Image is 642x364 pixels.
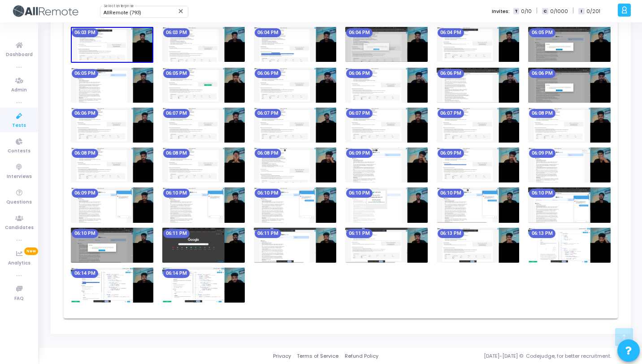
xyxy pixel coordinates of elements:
[345,68,428,103] img: screenshot-1755866180593.jpeg
[529,28,555,37] mat-chip: 06:05 PM
[297,352,338,360] a: Terms of Service
[550,8,568,15] span: 0/1000
[163,149,190,158] mat-chip: 06:08 PM
[345,27,428,62] img: screenshot-1755866086781.jpeg
[5,224,34,232] span: Candidates
[438,28,464,37] mat-chip: 06:04 PM
[163,229,190,238] mat-chip: 06:11 PM
[254,68,336,103] img: screenshot-1755866165276.jpeg
[438,189,464,198] mat-chip: 06:10 PM
[255,189,281,198] mat-chip: 06:10 PM
[12,122,26,130] span: Tests
[528,108,611,143] img: screenshot-1755866285044.jpeg
[346,109,373,118] mat-chip: 06:07 PM
[255,28,281,37] mat-chip: 06:04 PM
[14,295,24,303] span: FAQ
[71,27,153,63] img: screenshot-1755866000262.jpeg
[346,229,373,238] mat-chip: 06:11 PM
[521,8,532,15] span: 0/10
[71,187,153,222] img: screenshot-1755866390498.jpeg
[255,109,281,118] mat-chip: 06:07 PM
[162,108,245,143] img: screenshot-1755866225294.jpeg
[71,268,153,303] img: screenshot-1755866647576.jpeg
[573,6,574,16] span: |
[71,68,153,103] img: screenshot-1755866119347.jpeg
[71,147,153,182] img: screenshot-1755866300344.jpeg
[528,27,611,62] img: screenshot-1755866108850.jpeg
[64,16,618,318] div: [DATE] 6 PM
[72,189,98,198] mat-chip: 06:09 PM
[255,149,281,158] mat-chip: 06:08 PM
[438,69,464,78] mat-chip: 06:06 PM
[586,8,600,15] span: 0/201
[437,187,519,222] img: screenshot-1755866450471.jpeg
[163,269,190,278] mat-chip: 06:14 PM
[345,352,378,360] a: Refund Policy
[254,108,336,143] img: screenshot-1755866240545.jpeg
[492,8,510,15] label: Invites:
[437,147,519,182] img: screenshot-1755866360334.jpeg
[346,69,373,78] mat-chip: 06:06 PM
[529,149,555,158] mat-chip: 06:09 PM
[529,109,555,118] mat-chip: 06:08 PM
[72,229,98,238] mat-chip: 06:10 PM
[346,28,373,37] mat-chip: 06:04 PM
[162,187,245,222] img: screenshot-1755866405202.jpeg
[437,27,519,62] img: screenshot-1755866090403.jpeg
[528,187,611,222] img: screenshot-1755866451831.jpeg
[254,147,336,182] img: screenshot-1755866330506.jpeg
[11,2,78,20] img: logo
[438,149,464,158] mat-chip: 06:09 PM
[104,10,141,16] span: AllRemote (793)
[163,189,190,198] mat-chip: 06:10 PM
[536,6,538,16] span: |
[255,69,281,78] mat-chip: 06:06 PM
[345,147,428,182] img: screenshot-1755866345034.jpeg
[6,51,33,59] span: Dashboard
[529,229,555,238] mat-chip: 06:13 PM
[6,199,32,206] span: Questions
[578,8,584,15] span: I
[72,28,98,37] mat-chip: 06:03 PM
[528,147,611,182] img: screenshot-1755866375035.jpeg
[542,8,548,15] span: C
[178,8,185,15] mat-icon: Clear
[11,87,27,94] span: Admin
[8,147,30,155] span: Contests
[378,352,631,360] div: [DATE]-[DATE] © Codejudge, for better recruitment.
[513,8,519,15] span: T
[163,28,190,37] mat-chip: 06:03 PM
[345,108,428,143] img: screenshot-1755866255257.jpeg
[437,228,519,263] img: screenshot-1755866587769.jpeg
[254,27,336,62] img: screenshot-1755866060297.jpeg
[437,108,519,143] img: screenshot-1755866270342.jpeg
[162,68,245,103] img: screenshot-1755866149344.jpeg
[71,228,153,263] img: screenshot-1755866458654.jpeg
[346,189,373,198] mat-chip: 06:10 PM
[24,247,38,255] span: New
[345,187,428,222] img: screenshot-1755866435059.jpeg
[528,68,611,103] img: screenshot-1755866195294.jpeg
[529,69,555,78] mat-chip: 06:06 PM
[529,189,555,198] mat-chip: 06:10 PM
[346,149,373,158] mat-chip: 06:09 PM
[162,228,245,263] img: screenshot-1755866465561.jpeg
[71,108,153,143] img: screenshot-1755866210591.jpeg
[254,228,336,263] img: screenshot-1755866510508.jpeg
[8,260,30,267] span: Analytics
[163,109,190,118] mat-chip: 06:07 PM
[162,27,245,62] img: screenshot-1755866030586.jpeg
[345,228,428,263] img: screenshot-1755866511763.jpeg
[255,229,281,238] mat-chip: 06:11 PM
[72,149,98,158] mat-chip: 06:08 PM
[72,109,98,118] mat-chip: 06:06 PM
[254,187,336,222] img: screenshot-1755866420359.jpeg
[528,228,611,263] img: screenshot-1755866617984.jpeg
[7,173,32,181] span: Interviews
[163,69,190,78] mat-chip: 06:05 PM
[438,229,464,238] mat-chip: 06:13 PM
[72,269,98,278] mat-chip: 06:14 PM
[273,352,291,360] a: Privacy
[162,147,245,182] img: screenshot-1755866315214.jpeg
[72,69,98,78] mat-chip: 06:05 PM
